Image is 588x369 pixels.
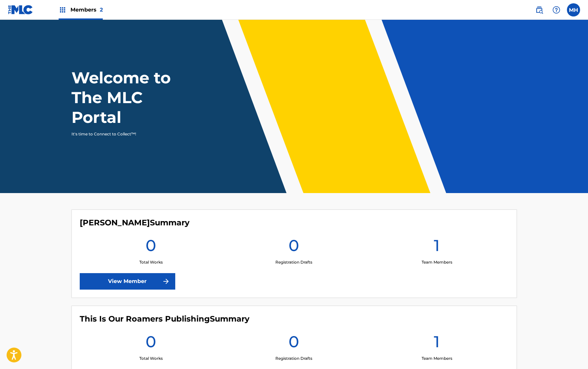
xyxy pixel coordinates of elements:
[80,314,249,324] h4: This Is Our Roamers Publishing
[535,6,543,14] img: search
[570,253,588,306] iframe: Resource Center
[139,259,163,265] p: Total Works
[100,7,103,13] span: 2
[146,236,156,259] h1: 0
[146,332,156,355] h1: 0
[550,3,563,16] div: Help
[275,259,312,265] p: Registration Drafts
[289,236,299,259] h1: 0
[434,236,440,259] h1: 1
[162,277,170,285] img: f7272a7cc735f4ea7f67.svg
[59,6,67,14] img: Top Rightsholders
[80,218,189,228] h4: Malcolm Hemingway
[422,355,452,361] p: Team Members
[71,68,195,127] h1: Welcome to The MLC Portal
[533,3,546,16] a: Public Search
[434,332,440,355] h1: 1
[71,131,186,137] p: It's time to Connect to Collect™!
[275,355,312,361] p: Registration Drafts
[70,6,103,14] span: Members
[139,355,163,361] p: Total Works
[8,5,33,14] img: MLC Logo
[567,3,580,16] div: User Menu
[80,273,175,290] a: View Member
[422,259,452,265] p: Team Members
[289,332,299,355] h1: 0
[552,6,560,14] img: help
